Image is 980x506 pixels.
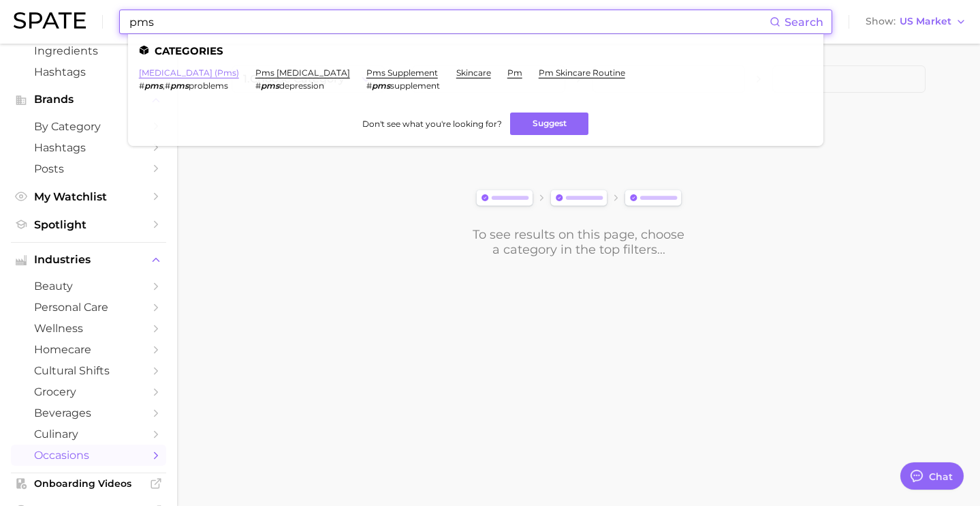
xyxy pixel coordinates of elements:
span: Search [785,16,823,29]
span: cultural shifts [34,364,143,377]
em: pms [144,80,163,91]
span: beverages [34,406,143,419]
input: Search here for a brand, industry, or ingredient [128,10,770,33]
span: problems [189,80,228,91]
a: pm [507,68,522,78]
a: pm skincare routine [539,68,625,78]
a: wellness [11,318,166,339]
a: My Watchlist [11,186,166,207]
em: pms [261,80,279,91]
img: SPATE [14,12,86,29]
span: US Market [900,18,951,25]
span: beauty [34,280,143,293]
div: To see results on this page, choose a category in the top filters... [472,227,686,257]
a: grocery [11,381,166,402]
span: # [366,80,372,91]
button: Brands [11,89,166,110]
button: Industries [11,250,166,270]
span: # [139,80,144,91]
span: Ingredients [34,44,143,57]
span: Hashtags [34,65,143,78]
a: occasions [11,445,166,466]
em: pms [170,80,189,91]
a: Onboarding Videos [11,473,166,494]
em: pms [372,80,390,91]
span: Show [866,18,896,25]
span: culinary [34,428,143,441]
a: cultural shifts [11,360,166,381]
span: My Watchlist [34,190,143,203]
a: Hashtags [11,61,166,83]
span: # [255,80,261,91]
a: beauty [11,276,166,297]
a: Hashtags [11,137,166,158]
span: Spotlight [34,218,143,231]
li: Categories [139,45,812,57]
a: pms [MEDICAL_DATA] [255,68,350,78]
span: Industries [34,254,143,266]
a: skincare [456,68,491,78]
button: ShowUS Market [862,13,970,31]
span: Posts [34,162,143,175]
a: Spotlight [11,214,166,235]
button: Suggest [510,113,588,135]
span: depression [279,80,324,91]
img: svg%3e [472,187,686,211]
a: by Category [11,116,166,137]
span: Hashtags [34,141,143,154]
a: personal care [11,297,166,318]
a: culinary [11,423,166,445]
a: beverages [11,402,166,423]
a: Posts [11,158,166,179]
span: occasions [34,449,143,462]
span: supplement [390,80,440,91]
a: Ingredients [11,40,166,61]
a: [MEDICAL_DATA] (pms) [139,68,239,78]
span: Onboarding Videos [34,477,143,490]
div: , [139,80,239,91]
a: pms supplement [366,68,438,78]
span: # [165,80,170,91]
a: homecare [11,339,166,360]
span: personal care [34,301,143,314]
span: homecare [34,343,143,356]
span: Don't see what you're looking for? [362,119,502,129]
span: grocery [34,385,143,398]
span: by Category [34,120,143,133]
span: wellness [34,322,143,335]
span: Brands [34,93,143,106]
